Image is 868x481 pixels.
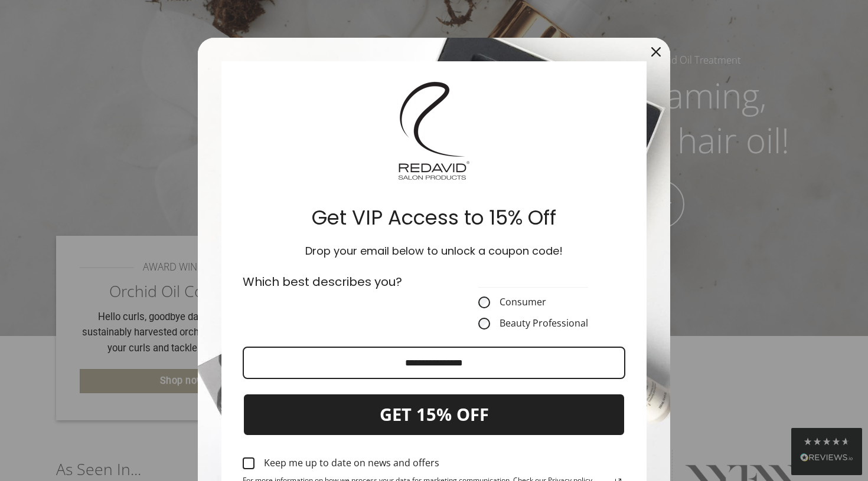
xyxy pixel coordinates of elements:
[243,347,625,379] input: Email field
[240,205,628,230] h2: Get VIP Access to 15% Off
[478,296,588,308] label: Consumer
[240,245,628,258] h3: Drop your email below to unlock a coupon code!
[243,393,625,436] button: GET 15% OFF
[478,273,588,330] fieldset: CustomerType
[264,457,439,469] div: Keep me up to date on news and offers
[478,318,490,330] input: Beauty Professional
[243,273,427,291] p: Which best describes you?
[478,296,490,308] input: Consumer
[651,47,661,57] svg: close icon
[642,38,670,66] button: Close
[478,318,588,330] label: Beauty Professional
